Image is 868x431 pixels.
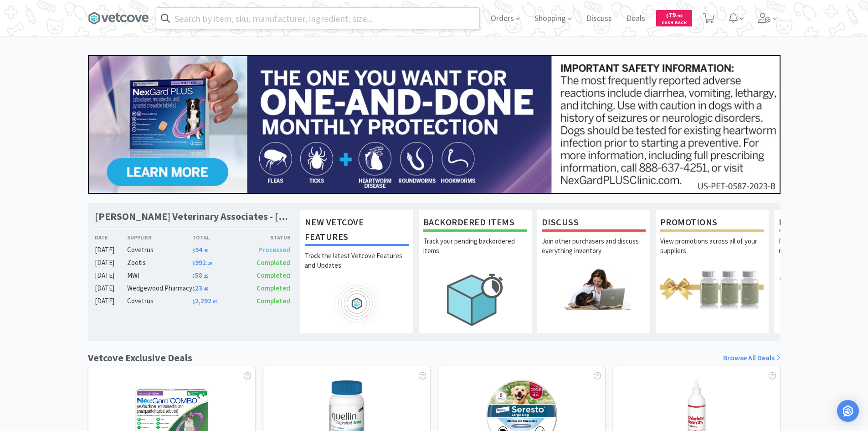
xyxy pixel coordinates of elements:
span: 23 [192,284,208,292]
span: . 69 [211,299,217,305]
div: Open Intercom Messenger [837,400,859,422]
h1: Discuss [542,215,646,232]
img: hero_backorders.png [423,268,527,331]
span: . 20 [206,260,212,266]
img: hero_feature_roadmap.png [305,283,409,324]
span: $ [192,248,195,254]
div: [DATE] [95,270,128,281]
h1: Promotions [660,215,764,232]
div: MWI [127,270,192,281]
h1: New Vetcove Features [305,215,409,246]
div: Date [95,233,128,242]
h1: Vetcove Exclusive Deals [88,350,192,366]
span: $ [192,273,195,279]
span: 94 [192,245,208,254]
p: Join other purchasers and discuss everything inventory [542,236,646,268]
img: hero_discuss.png [542,268,646,310]
a: New Vetcove FeaturesTrack the latest Vetcove Features and Updates [300,210,414,334]
a: [DATE]Wedgewood Pharmacy$23.48Completed [95,283,291,294]
span: Completed [257,271,290,280]
span: Completed [257,258,290,267]
div: [DATE] [95,257,128,268]
img: hero_promotions.png [660,268,764,310]
a: Browse All Deals [723,352,781,364]
p: Track the latest Vetcove Features and Updates [305,251,409,283]
div: [DATE] [95,283,128,294]
span: Completed [257,296,290,305]
div: Covetrus [127,296,192,306]
span: Cash Back [662,21,687,26]
h1: [PERSON_NAME] Veterinary Associates - [PERSON_NAME] [95,210,291,223]
div: Zoetis [127,257,192,268]
span: . 93 [676,13,683,19]
span: $ [666,13,668,19]
span: . 40 [202,248,208,254]
a: Deals [623,15,649,23]
div: Status [241,233,291,242]
div: [DATE] [95,244,128,255]
span: $ [192,286,195,292]
span: 992 [192,258,212,267]
span: $ [192,260,195,266]
a: [DATE]MWI$58.25Completed [95,270,291,281]
div: Total [192,233,241,242]
p: View promotions across all of your suppliers [660,236,764,268]
a: DiscussJoin other purchasers and discuss everything inventory [537,210,651,334]
div: Covetrus [127,244,192,255]
p: Track your pending backordered items [423,236,527,268]
span: Processed [258,245,290,254]
span: $ [192,299,195,305]
img: 24562ba5414042f391a945fa418716b7_350.jpg [88,55,781,194]
a: [DATE]Zoetis$992.20Completed [95,257,291,268]
a: Discuss [583,15,616,23]
span: Completed [257,284,290,292]
input: Search by item, sku, manufacturer, ingredient, size... [156,8,479,29]
span: 79 [666,10,683,19]
h1: Backordered Items [423,215,527,232]
div: [DATE] [95,296,128,306]
a: $79.93Cash Back [656,6,692,31]
a: Backordered ItemsTrack your pending backordered items [418,210,532,334]
span: 2,292 [192,296,217,305]
span: 58 [192,271,208,280]
span: . 48 [202,286,208,292]
a: [DATE]Covetrus$2,292.69Completed [95,296,291,306]
div: Supplier [127,233,192,242]
a: PromotionsView promotions across all of your suppliers [655,210,769,334]
a: [DATE]Covetrus$94.40Processed [95,244,291,255]
span: . 25 [202,273,208,279]
div: Wedgewood Pharmacy [127,283,192,294]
